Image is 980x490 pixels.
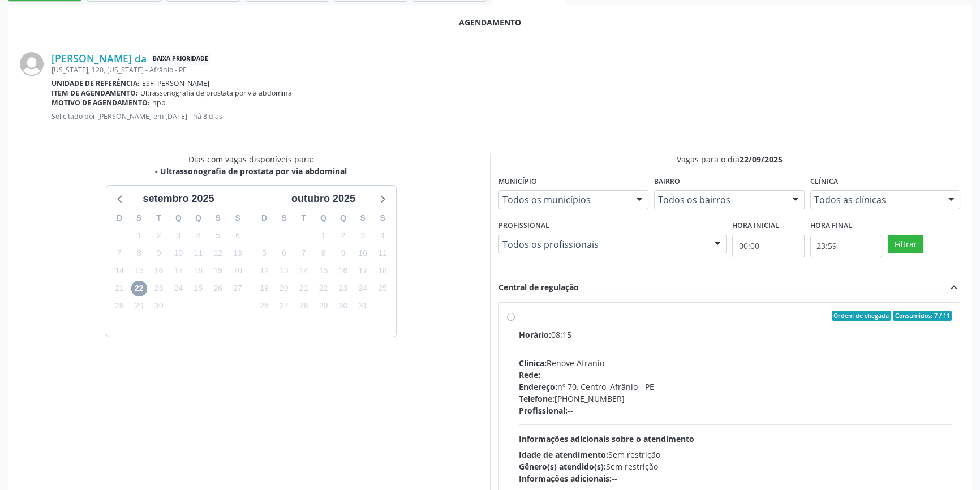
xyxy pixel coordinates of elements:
[152,98,166,108] span: hpb
[519,461,606,472] span: Gênero(s) atendido(s):
[373,209,393,227] div: S
[519,357,952,369] div: Renove Afranio
[51,88,138,98] b: Item de agendamento:
[111,298,127,314] span: domingo, 28 de setembro de 2025
[313,209,333,227] div: Q
[355,298,371,314] span: sexta-feira, 31 de outubro de 2025
[155,153,347,177] div: Dias com vagas disponíveis para:
[138,191,218,207] div: setembro 2025
[315,298,331,314] span: quarta-feira, 29 de outubro de 2025
[151,281,167,296] span: terça-feira, 23 de setembro de 2025
[519,449,952,461] div: Sem restrição
[296,298,312,314] span: terça-feira, 28 de outubro de 2025
[51,111,960,121] p: Solicitado por [PERSON_NAME] em [DATE] - há 8 dias
[111,245,127,261] span: domingo, 7 de setembro de 2025
[170,227,186,243] span: quarta-feira, 3 de setembro de 2025
[151,263,167,279] span: terça-feira, 16 de setembro de 2025
[814,194,937,205] span: Todos as clínicas
[230,245,246,261] span: sábado, 13 de setembro de 2025
[832,311,891,321] span: Ordem de chegada
[732,217,779,235] label: Hora inicial
[230,227,246,243] span: sábado, 6 de setembro de 2025
[355,227,371,243] span: sexta-feira, 3 de outubro de 2025
[151,53,210,65] span: Baixa Prioridade
[131,298,147,314] span: segunda-feira, 29 de setembro de 2025
[190,263,206,279] span: quinta-feira, 18 de setembro de 2025
[274,209,294,227] div: S
[190,281,206,296] span: quinta-feira, 25 de setembro de 2025
[740,154,783,165] span: 22/09/2025
[519,405,952,416] div: --
[151,245,167,261] span: terça-feira, 9 de setembro de 2025
[276,298,292,314] span: segunda-feira, 27 de outubro de 2025
[654,173,680,191] label: Bairro
[948,281,960,294] i: expand_less
[110,209,130,227] div: D
[519,393,555,404] span: Telefone:
[255,209,274,227] div: D
[155,165,347,177] div: - Ultrassonografia de prostata por via abdominal
[131,245,147,261] span: segunda-feira, 8 de setembro de 2025
[208,209,228,227] div: S
[335,227,351,243] span: quinta-feira, 2 de outubro de 2025
[276,263,292,279] span: segunda-feira, 13 de outubro de 2025
[498,281,579,294] div: Central de regulação
[502,239,703,250] span: Todos os profissionais
[131,263,147,279] span: segunda-feira, 15 de setembro de 2025
[20,16,960,28] div: Agendamento
[519,329,551,340] span: Horário:
[296,263,312,279] span: terça-feira, 14 de outubro de 2025
[149,209,169,227] div: T
[335,281,351,296] span: quinta-feira, 23 de outubro de 2025
[519,369,540,380] span: Rede:
[20,52,44,76] img: img
[375,227,390,243] span: sábado, 4 de outubro de 2025
[315,227,331,243] span: quarta-feira, 1 de outubro de 2025
[131,227,147,243] span: segunda-feira, 1 de setembro de 2025
[256,245,272,261] span: domingo, 5 de outubro de 2025
[190,227,206,243] span: quinta-feira, 4 de setembro de 2025
[810,235,883,257] input: Selecione o horário
[732,235,805,257] input: Selecione o horário
[519,405,568,416] span: Profissional:
[519,472,952,484] div: --
[498,153,960,165] div: Vagas para o dia
[375,245,390,261] span: sábado, 11 de outubro de 2025
[519,381,557,392] span: Endereço:
[335,245,351,261] span: quinta-feira, 9 de outubro de 2025
[230,263,246,279] span: sábado, 20 de setembro de 2025
[111,263,127,279] span: domingo, 14 de setembro de 2025
[210,263,226,279] span: sexta-feira, 19 de setembro de 2025
[151,298,167,314] span: terça-feira, 30 de setembro de 2025
[210,281,226,296] span: sexta-feira, 26 de setembro de 2025
[51,52,147,65] a: [PERSON_NAME] da
[355,245,371,261] span: sexta-feira, 10 de outubro de 2025
[810,217,852,235] label: Hora final
[140,88,294,98] span: Ultrassonografia de prostata por via abdominal
[296,245,312,261] span: terça-feira, 7 de outubro de 2025
[129,209,149,227] div: S
[188,209,208,227] div: Q
[498,173,537,191] label: Município
[519,393,952,405] div: [PHONE_NUMBER]
[256,263,272,279] span: domingo, 12 de outubro de 2025
[51,79,140,88] b: Unidade de referência:
[658,194,781,205] span: Todos os bairros
[170,263,186,279] span: quarta-feira, 17 de setembro de 2025
[810,173,838,191] label: Clínica
[51,98,150,108] b: Motivo de agendamento:
[190,245,206,261] span: quinta-feira, 11 de setembro de 2025
[315,245,331,261] span: quarta-feira, 8 de outubro de 2025
[256,281,272,296] span: domingo, 19 de outubro de 2025
[519,473,612,484] span: Informações adicionais:
[315,263,331,279] span: quarta-feira, 15 de outubro de 2025
[111,281,127,296] span: domingo, 21 de setembro de 2025
[131,281,147,296] span: segunda-feira, 22 de setembro de 2025
[498,217,549,235] label: Profissional
[355,263,371,279] span: sexta-feira, 17 de outubro de 2025
[294,209,313,227] div: T
[335,298,351,314] span: quinta-feira, 30 de outubro de 2025
[296,281,312,296] span: terça-feira, 21 de outubro de 2025
[502,194,625,205] span: Todos os municípios
[519,358,547,368] span: Clínica:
